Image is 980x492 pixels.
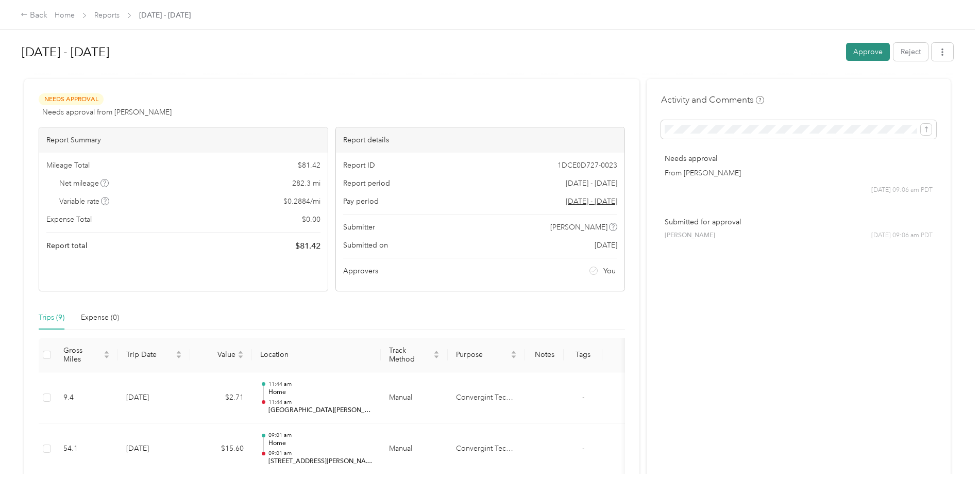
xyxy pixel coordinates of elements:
[283,196,320,207] span: $ 0.2884 / mi
[665,168,933,178] p: From [PERSON_NAME]
[336,127,624,153] div: Report details
[55,338,118,372] th: Gross Miles
[139,10,191,21] span: [DATE] - [DATE]
[433,354,440,360] span: caret-down
[893,43,928,61] button: Reject
[268,450,373,457] p: 09:01 am
[389,346,431,364] span: Track Method
[268,406,373,415] p: [GEOGRAPHIC_DATA][PERSON_NAME], [STREET_ADDRESS]
[433,349,440,355] span: caret-up
[118,423,190,475] td: [DATE]
[39,93,104,105] span: Needs Approval
[381,423,448,475] td: Manual
[63,346,102,364] span: Gross Miles
[302,214,320,225] span: $ 0.00
[661,93,764,106] h4: Activity and Comments
[511,354,517,360] span: caret-down
[557,160,617,171] span: 1DCE0D727-0023
[343,160,375,171] span: Report ID
[81,312,119,323] div: Expense (0)
[268,457,373,466] p: [STREET_ADDRESS][PERSON_NAME]
[846,43,890,61] button: Approve
[46,160,90,171] span: Mileage Total
[871,186,933,195] span: [DATE] 09:06 am PDT
[59,178,109,189] span: Net mileage
[448,372,525,424] td: Convergint Technologies
[268,381,373,388] p: 11:44 am
[118,338,190,372] th: Trip Date
[343,178,390,189] span: Report period
[343,266,378,276] span: Approvers
[511,349,517,355] span: caret-up
[268,432,373,439] p: 09:01 am
[55,372,118,424] td: 9.4
[238,354,244,360] span: caret-down
[22,40,839,64] h1: Sep 1 - 30, 2025
[298,160,320,171] span: $ 81.42
[566,196,617,207] span: Go to pay period
[46,214,92,225] span: Expense Total
[381,372,448,424] td: Manual
[582,393,584,402] span: -
[104,354,110,360] span: caret-down
[176,349,182,355] span: caret-up
[252,338,381,372] th: Location
[238,349,244,355] span: caret-up
[55,423,118,475] td: 54.1
[343,196,379,207] span: Pay period
[871,231,933,240] span: [DATE] 09:06 am PDT
[21,9,47,22] div: Back
[46,240,88,251] span: Report total
[582,444,584,453] span: -
[564,338,602,372] th: Tags
[381,338,448,372] th: Track Method
[190,423,252,475] td: $15.60
[665,217,933,227] p: Submitted for approval
[292,178,320,189] span: 282.3 mi
[343,222,375,233] span: Submitter
[268,439,373,448] p: Home
[118,372,190,424] td: [DATE]
[94,11,120,20] a: Reports
[665,153,933,164] p: Needs approval
[525,338,564,372] th: Notes
[59,196,110,207] span: Variable rate
[268,399,373,406] p: 11:44 am
[456,350,509,359] span: Purpose
[550,222,607,233] span: [PERSON_NAME]
[595,240,617,251] span: [DATE]
[39,312,64,323] div: Trips (9)
[42,107,172,118] span: Needs approval from [PERSON_NAME]
[343,240,388,251] span: Submitted on
[176,354,182,360] span: caret-down
[665,231,715,240] span: [PERSON_NAME]
[448,423,525,475] td: Convergint Technologies
[268,388,373,397] p: Home
[39,127,328,153] div: Report Summary
[198,350,235,359] span: Value
[295,240,320,252] span: $ 81.42
[922,434,980,492] iframe: Everlance-gr Chat Button Frame
[190,372,252,424] td: $2.71
[603,266,616,276] span: You
[126,350,174,359] span: Trip Date
[190,338,252,372] th: Value
[448,338,525,372] th: Purpose
[55,11,75,20] a: Home
[104,349,110,355] span: caret-up
[566,178,617,189] span: [DATE] - [DATE]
